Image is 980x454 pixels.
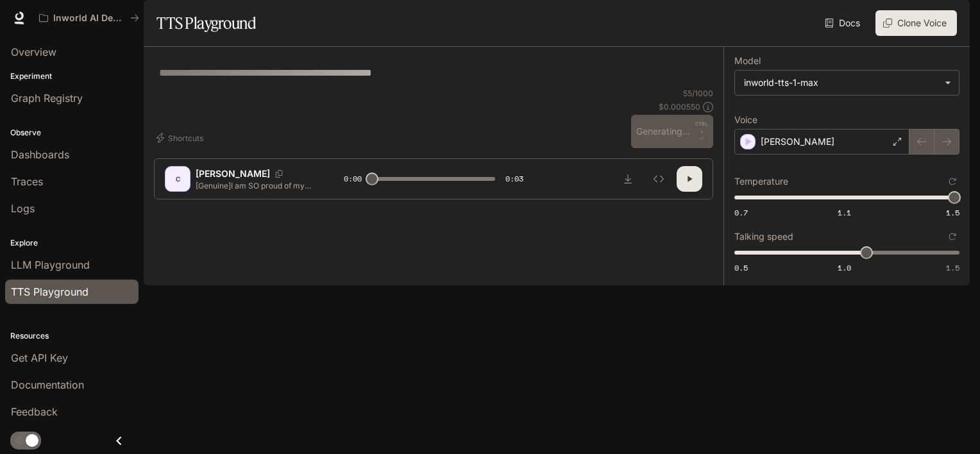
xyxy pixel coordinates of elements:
p: 55 / 1000 [683,88,713,99]
span: 0:03 [505,172,523,185]
p: Model [734,56,761,65]
p: [PERSON_NAME] [761,135,834,148]
p: $ 0.000550 [659,101,700,112]
div: inworld-tts-1-max [735,71,959,95]
button: Reset to default [945,174,959,189]
p: Inworld AI Demos [53,13,125,24]
p: Temperature [734,177,788,186]
h1: TTS Playground [156,10,256,36]
span: 1.5 [946,207,959,218]
button: Shortcuts [154,128,208,148]
button: Reset to default [945,230,959,244]
p: [Genuine]I am SO proud of my team! I truly, TRULY am... [196,180,313,191]
div: inworld-tts-1-max [744,76,938,89]
button: All workspaces [33,5,145,31]
span: 0:00 [344,172,362,185]
span: 1.0 [838,262,851,273]
span: 1.1 [838,207,851,218]
p: Voice [734,115,757,124]
a: Docs [822,10,865,36]
p: Talking speed [734,232,793,241]
button: Clone Voice [875,10,957,36]
span: 1.5 [946,262,959,273]
p: [PERSON_NAME] [196,167,270,180]
div: C [167,169,188,189]
span: 0.7 [734,207,748,218]
button: Inspect [646,166,672,192]
button: Download audio [615,166,641,192]
button: Copy Voice ID [270,170,288,178]
span: 0.5 [734,262,748,273]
